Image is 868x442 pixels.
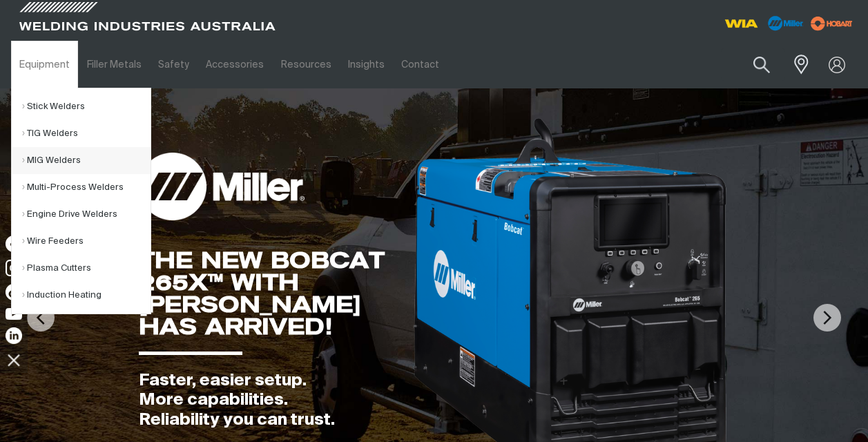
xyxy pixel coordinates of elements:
[22,201,151,228] a: Engine Drive Welders
[139,249,412,338] div: THE NEW BOBCAT 265X™ WITH [PERSON_NAME] HAS ARRIVED!
[11,41,78,88] a: Equipment
[27,304,55,331] img: PrevArrow
[6,260,22,276] img: Instagram
[22,147,151,174] a: MIG Welders
[22,255,151,282] a: Plasma Cutters
[393,41,447,88] a: Contact
[22,282,151,309] a: Induction Heating
[11,41,646,88] nav: Main
[813,304,841,331] img: NextArrow
[11,88,151,314] ul: Equipment Submenu
[6,236,22,252] img: Facebook
[2,348,26,372] img: hide socials
[22,228,151,255] a: Wire Feeders
[150,41,197,88] a: Safety
[807,13,857,34] img: miller
[22,120,151,147] a: TIG Welders
[721,48,785,81] input: Product name or item number...
[22,93,151,120] a: Stick Welders
[197,41,272,88] a: Accessories
[738,48,785,81] button: Search products
[6,284,22,300] img: TikTok
[139,371,412,430] div: Faster, easier setup. More capabilities. Reliability you can trust.
[22,174,151,201] a: Multi-Process Welders
[6,308,22,320] img: YouTube
[6,327,22,344] img: LinkedIn
[273,41,340,88] a: Resources
[78,41,149,88] a: Filler Metals
[340,41,393,88] a: Insights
